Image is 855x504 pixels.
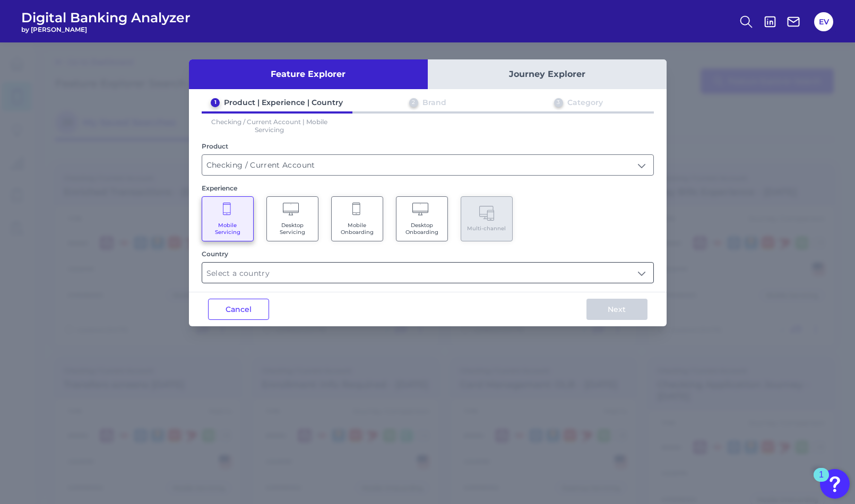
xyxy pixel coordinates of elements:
div: 1 [819,475,824,489]
div: Brand [422,98,446,107]
div: Experience [202,184,654,192]
button: Feature Explorer [189,59,428,89]
div: Product | Experience | Country [224,98,343,107]
button: EV [814,12,833,31]
span: Desktop Servicing [272,222,313,236]
div: 3 [554,98,563,107]
button: Desktop Servicing [266,196,318,241]
div: Product [202,142,654,150]
div: Category [567,98,603,107]
p: Checking / Current Account | Mobile Servicing [202,118,338,134]
div: Country [202,250,654,258]
button: Journey Explorer [428,59,667,89]
span: Digital Banking Analyzer [21,10,191,25]
button: Mobile Servicing [202,196,254,241]
div: 1 [211,98,220,107]
input: Select a country [202,263,653,283]
span: by [PERSON_NAME] [21,25,191,33]
span: Mobile Servicing [208,222,248,236]
button: Multi-channel [461,196,513,241]
button: Next [586,299,647,320]
div: 2 [409,98,418,107]
button: Cancel [208,299,269,320]
button: Desktop Onboarding [396,196,448,241]
span: Multi-channel [467,225,506,232]
button: Mobile Onboarding [331,196,383,241]
button: Open Resource Center, 1 new notification [820,469,850,499]
span: Mobile Onboarding [337,222,377,236]
span: Desktop Onboarding [402,222,442,236]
